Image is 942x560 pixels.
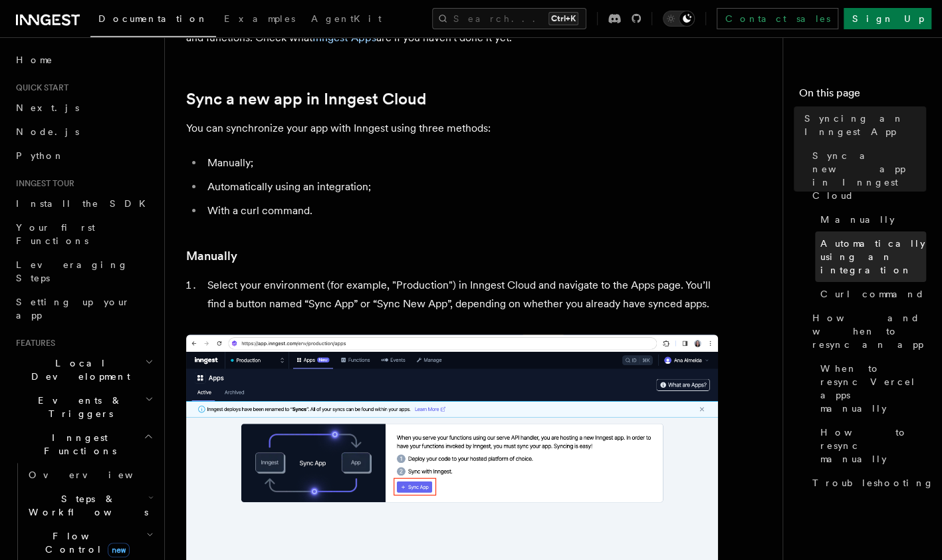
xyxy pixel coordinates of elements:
[11,82,68,93] span: Quick start
[812,311,926,351] span: How and when to resync an app
[815,231,926,282] a: Automatically using an integration
[11,351,156,388] button: Local Development
[203,276,718,313] li: Select your environment (for example, "Production") in Inngest Cloud and navigate to the Apps pag...
[815,282,926,306] a: Curl command
[799,85,926,106] h4: On this page
[663,11,695,27] button: Toggle dark mode
[90,4,216,37] a: Documentation
[548,12,578,25] kbd: Ctrl+K
[815,356,926,420] a: When to resync Vercel apps manually
[11,356,145,383] span: Local Development
[108,543,130,557] span: new
[29,470,166,480] span: Overview
[820,426,926,466] span: How to resync manually
[11,178,74,189] span: Inngest tour
[11,120,156,144] a: Node.js
[311,13,382,24] span: AgentKit
[807,306,926,356] a: How and when to resync an app
[16,259,128,283] span: Leveraging Steps
[186,90,426,108] a: Sync a new app in Inngest Cloud
[16,102,79,113] span: Next.js
[23,487,156,524] button: Steps & Workflows
[203,178,718,196] li: Automatically using an integration;
[186,119,718,138] p: You can synchronize your app with Inngest using three methods:
[844,8,931,29] a: Sign Up
[303,4,390,36] a: AgentKit
[807,144,926,208] a: Sync a new app in Inngest Cloud
[16,222,95,246] span: Your first Functions
[11,192,156,215] a: Install the SDK
[820,362,926,415] span: When to resync Vercel apps manually
[820,287,925,301] span: Curl command
[203,154,718,172] li: Manually;
[11,394,145,420] span: Events & Triggers
[11,253,156,290] a: Leveraging Steps
[11,215,156,253] a: Your first Functions
[812,476,934,490] span: Troubleshooting
[11,431,144,458] span: Inngest Functions
[23,529,146,556] span: Flow Control
[11,338,55,349] span: Features
[815,420,926,471] a: How to resync manually
[820,237,926,277] span: Automatically using an integration
[11,290,156,327] a: Setting up your app
[16,297,130,321] span: Setting up your app
[812,149,926,202] span: Sync a new app in Inngest Cloud
[820,213,895,226] span: Manually
[717,8,838,29] a: Contact sales
[16,126,79,137] span: Node.js
[11,48,156,72] a: Home
[11,144,156,168] a: Python
[16,198,154,209] span: Install the SDK
[11,426,156,463] button: Inngest Functions
[11,388,156,426] button: Events & Triggers
[216,4,303,36] a: Examples
[23,463,156,487] a: Overview
[224,13,295,24] span: Examples
[815,208,926,231] a: Manually
[203,202,718,220] li: With a curl command.
[799,106,926,144] a: Syncing an Inngest App
[186,247,237,265] a: Manually
[16,150,64,161] span: Python
[11,96,156,120] a: Next.js
[807,471,926,495] a: Troubleshooting
[98,13,208,24] span: Documentation
[804,112,926,138] span: Syncing an Inngest App
[432,8,586,29] button: Search...Ctrl+K
[23,492,148,519] span: Steps & Workflows
[16,53,53,67] span: Home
